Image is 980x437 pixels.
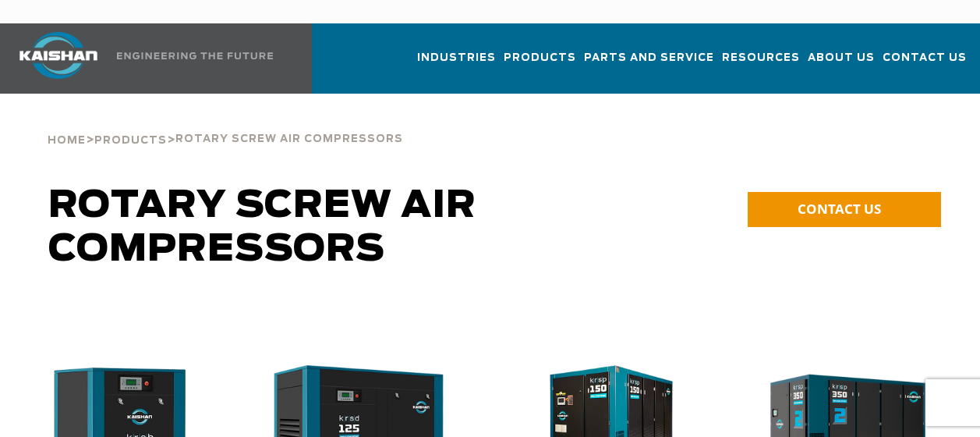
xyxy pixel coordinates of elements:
span: Rotary Screw Air Compressors [175,134,403,144]
img: Engineering the future [117,52,273,59]
a: Industries [417,37,496,91]
div: > > [48,94,403,153]
span: Resources [722,49,800,67]
a: Home [48,133,86,147]
a: Resources [722,37,800,91]
span: CONTACT US [798,200,881,218]
span: Industries [417,49,496,67]
span: Rotary Screw Air Compressors [48,187,476,268]
span: Products [504,49,576,67]
a: Products [94,133,167,147]
a: CONTACT US [748,192,941,227]
a: About Us [808,37,875,91]
a: Parts and Service [584,37,714,91]
span: Home [48,136,86,146]
span: Products [94,136,167,146]
span: About Us [808,49,875,67]
span: Parts and Service [584,49,714,67]
a: Products [504,37,576,91]
span: Contact Us [883,49,967,67]
a: Contact Us [883,37,967,91]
